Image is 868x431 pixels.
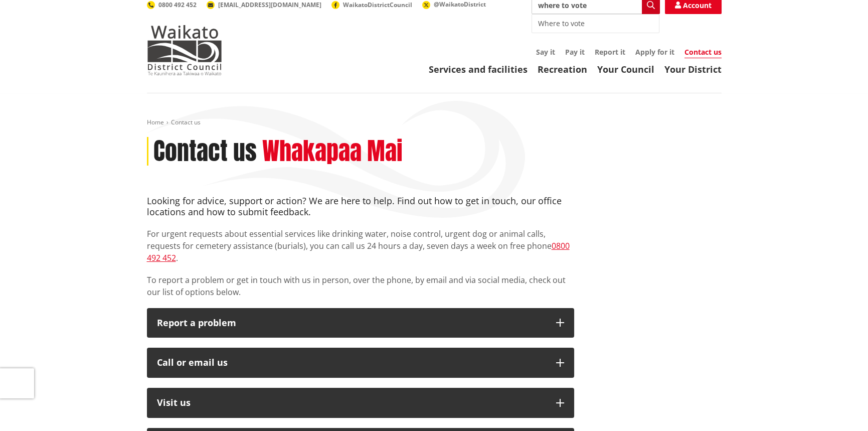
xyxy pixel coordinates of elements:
[532,15,659,33] div: Where to vote
[147,118,164,126] a: Home
[684,47,722,58] a: Contact us
[536,47,555,57] a: Say it
[157,318,546,328] p: Report a problem
[158,1,197,9] span: 0800 492 452
[147,240,570,263] a: 0800 492 452
[635,47,674,57] a: Apply for it
[147,348,574,378] button: Call or email us
[597,63,654,75] a: Your Council
[331,1,412,9] a: WaikatoDistrictCouncil
[147,308,574,338] button: Report a problem
[147,274,574,298] p: To report a problem or get in touch with us in person, over the phone, by email and via social me...
[262,137,403,166] h2: Whakapaa Mai
[343,1,412,9] span: WaikatoDistrictCouncil
[595,47,625,57] a: Report it
[207,1,321,9] a: [EMAIL_ADDRESS][DOMAIN_NAME]
[147,118,722,127] nav: breadcrumb
[157,358,546,368] div: Call or email us
[664,63,722,75] a: Your District
[565,47,585,57] a: Pay it
[147,196,574,217] h4: Looking for advice, support or action? We are here to help. Find out how to get in touch, our off...
[429,63,528,75] a: Services and facilities
[147,388,574,418] button: Visit us
[157,398,546,408] p: Visit us
[538,63,587,75] a: Recreation
[147,25,222,75] img: Waikato District Council - Te Kaunihera aa Takiwaa o Waikato
[147,1,197,9] a: 0800 492 452
[822,389,858,425] iframe: Messenger Launcher
[153,137,257,166] h1: Contact us
[147,228,574,264] p: For urgent requests about essential services like drinking water, noise control, urgent dog or an...
[218,1,321,9] span: [EMAIL_ADDRESS][DOMAIN_NAME]
[171,118,201,126] span: Contact us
